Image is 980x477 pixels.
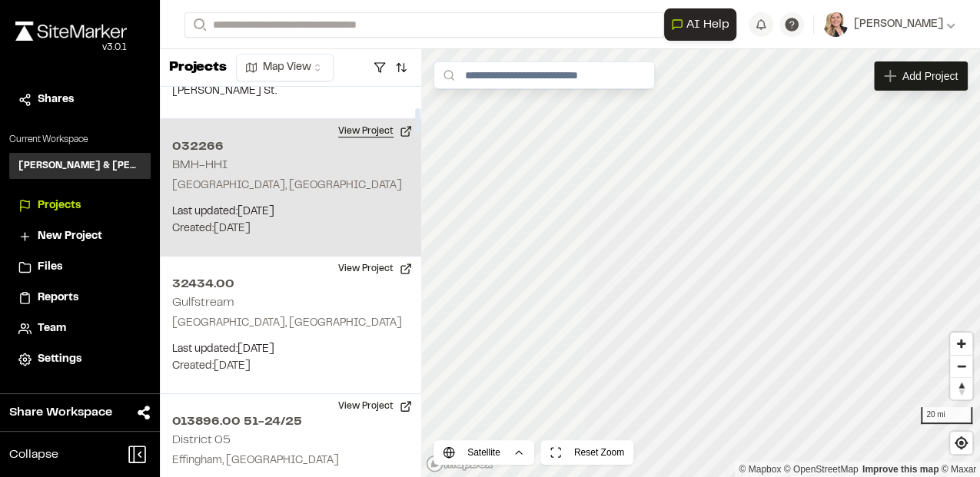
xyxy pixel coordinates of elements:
[18,320,141,337] a: Team
[38,320,66,337] span: Team
[950,333,972,355] button: Zoom in
[686,15,729,34] span: AI Help
[854,16,943,33] span: [PERSON_NAME]
[172,275,409,293] h2: 32434.00
[38,259,62,276] span: Files
[426,455,493,472] a: Mapbox logo
[823,12,955,37] button: [PERSON_NAME]
[18,159,141,173] h3: [PERSON_NAME] & [PERSON_NAME] Inc.
[664,8,736,41] button: Open AI Assistant
[38,351,81,368] span: Settings
[18,197,141,214] a: Projects
[9,403,112,422] span: Share Workspace
[18,91,141,108] a: Shares
[172,452,409,469] p: Effingham, [GEOGRAPHIC_DATA]
[18,351,141,368] a: Settings
[862,464,938,475] a: Map feedback
[184,12,212,38] button: Search
[18,259,141,276] a: Files
[739,464,781,475] a: Mapbox
[172,358,409,375] p: Created: [DATE]
[329,119,421,144] button: View Project
[664,8,742,41] div: Open AI Assistant
[9,133,151,147] p: Current Workspace
[15,22,127,41] img: rebrand.png
[950,432,972,454] button: Find my location
[18,290,141,306] a: Reports
[172,220,409,237] p: Created: [DATE]
[172,412,409,431] h2: 013896.00 51-24/25
[950,356,972,377] span: Zoom out
[172,177,409,194] p: [GEOGRAPHIC_DATA], [GEOGRAPHIC_DATA]
[172,341,409,358] p: Last updated: [DATE]
[172,137,409,156] h2: 032266
[540,440,633,465] button: Reset Zoom
[329,394,421,419] button: View Project
[172,435,231,446] h2: District 05
[950,355,972,377] button: Zoom out
[784,464,859,475] a: OpenStreetMap
[902,68,958,84] span: Add Project
[15,41,127,55] div: Oh geez...please don't...
[172,315,409,332] p: [GEOGRAPHIC_DATA], [GEOGRAPHIC_DATA]
[38,91,74,108] span: Shares
[921,407,972,424] div: 20 mi
[38,197,81,214] span: Projects
[172,297,234,308] h2: Gulfstream
[169,58,227,78] p: Projects
[329,257,421,281] button: View Project
[950,377,972,399] button: Reset bearing to north
[941,464,976,475] a: Maxar
[172,160,228,171] h2: BMH-HHI
[18,228,141,245] a: New Project
[38,290,78,306] span: Reports
[9,446,58,464] span: Collapse
[38,228,102,245] span: New Project
[172,204,409,220] p: Last updated: [DATE]
[823,12,848,37] img: User
[434,440,534,465] button: Satellite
